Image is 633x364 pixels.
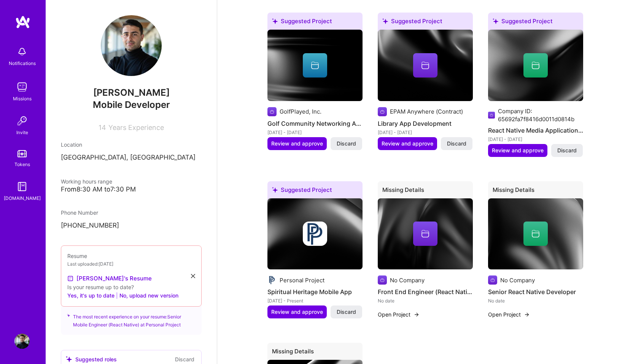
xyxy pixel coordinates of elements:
[488,287,583,297] h4: Senior React Native Developer
[61,185,202,193] div: From 8:30 AM to 7:30 PM
[378,275,387,285] img: Company logo
[61,221,202,230] p: [PHONE_NUMBER]
[271,308,323,316] span: Review and approve
[488,111,495,120] img: Company logo
[61,178,112,185] span: Working hours range
[66,355,117,363] div: Suggested roles
[67,274,152,283] a: [PERSON_NAME]'s Resume
[14,160,30,168] div: Tokens
[13,95,32,103] div: Missions
[14,334,30,349] img: User Avatar
[17,150,27,157] img: tokens
[498,107,583,123] div: Company ID: 65692fa7f8416d0011d0814b
[101,15,162,76] img: User Avatar
[488,297,583,305] div: No date
[378,119,473,128] h4: Library App Development
[378,128,473,136] div: [DATE] - [DATE]
[390,276,425,284] div: No Company
[93,99,170,110] span: Mobile Developer
[488,30,583,101] img: cover
[14,79,30,95] img: teamwork
[116,291,118,299] span: |
[378,30,473,101] img: cover
[267,13,363,33] div: Suggested Project
[267,119,363,128] h4: Golf Community Networking App
[16,128,28,136] div: Invite
[500,276,535,284] div: No Company
[524,312,530,318] img: arrow-right
[414,312,420,318] img: arrow-right
[61,87,202,98] span: [PERSON_NAME]
[267,181,363,201] div: Suggested Project
[173,355,197,364] button: Discard
[378,297,473,305] div: No date
[488,135,583,143] div: [DATE] - [DATE]
[267,297,363,305] div: [DATE] - Present
[67,275,73,282] img: Resume
[67,283,195,291] div: Is your resume up to date?
[119,291,178,300] button: No, upload new version
[378,310,420,318] button: Open Project
[15,15,30,29] img: logo
[378,13,473,33] div: Suggested Project
[272,187,278,193] i: icon SuggestedTeams
[557,147,577,154] span: Discard
[488,13,583,33] div: Suggested Project
[378,287,473,297] h4: Front End Engineer (React Native)
[492,147,544,154] span: Review and approve
[267,128,363,136] div: [DATE] - [DATE]
[267,107,277,116] img: Company logo
[61,141,202,149] div: Location
[493,18,498,24] i: icon SuggestedTeams
[67,313,70,318] i: icon SuggestedTeams
[9,59,36,67] div: Notifications
[61,209,98,216] span: Phone Number
[267,198,363,270] img: cover
[488,198,583,270] img: cover
[14,179,30,194] img: guide book
[108,123,164,131] span: Years Experience
[390,108,463,116] div: EPAM Anywhere (Contract)
[272,18,278,24] i: icon SuggestedTeams
[61,302,202,335] div: The most recent experience on your resume: Senior Mobile Engineer (React Native) at Personal Project
[14,113,30,128] img: Invite
[67,253,87,259] span: Resume
[488,181,583,201] div: Missing Details
[378,181,473,201] div: Missing Details
[99,123,106,131] span: 14
[488,125,583,135] h4: React Native Media Application Development
[66,356,72,362] i: icon SuggestedTeams
[267,343,363,363] div: Missing Details
[4,194,41,202] div: [DOMAIN_NAME]
[67,291,115,300] button: Yes, it's up to date
[382,140,433,147] span: Review and approve
[267,30,363,101] img: cover
[303,222,327,246] img: Company logo
[191,274,195,278] i: icon Close
[280,108,321,116] div: GolfPlayed, Inc.
[378,198,473,270] img: cover
[337,140,356,147] span: Discard
[488,310,530,318] button: Open Project
[382,18,388,24] i: icon SuggestedTeams
[267,275,277,285] img: Company logo
[447,140,466,147] span: Discard
[61,153,202,162] p: [GEOGRAPHIC_DATA], [GEOGRAPHIC_DATA]
[337,308,356,316] span: Discard
[378,107,387,116] img: Company logo
[488,275,497,285] img: Company logo
[267,287,363,297] h4: Spiritual Heritage Mobile App
[14,44,30,59] img: bell
[271,140,323,147] span: Review and approve
[280,276,324,284] div: Personal Project
[67,260,195,268] div: Last uploaded: [DATE]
